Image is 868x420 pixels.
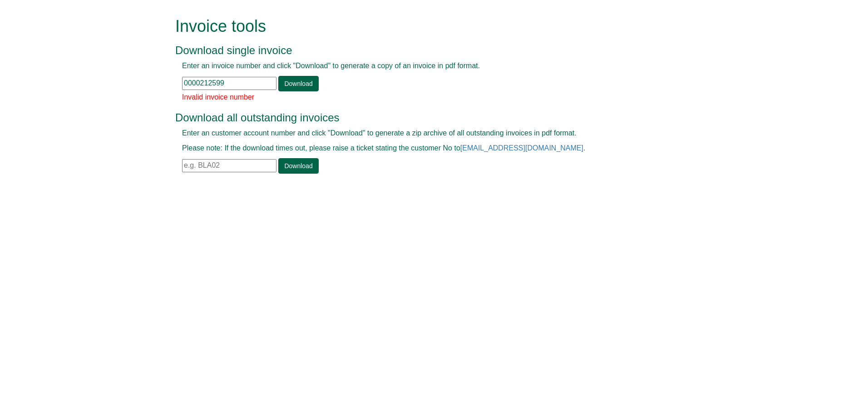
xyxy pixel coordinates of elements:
[182,159,276,172] input: e.g. BLA02
[182,128,666,139] p: Enter an customer account number and click "Download" to generate a zip archive of all outstandin...
[175,45,672,56] h3: Download single invoice
[175,112,672,124] h3: Download all outstanding invoices
[182,93,254,101] span: Invalid invoice number
[182,143,666,154] p: Please note: If the download times out, please raise a ticket stating the customer No to .
[182,61,666,71] p: Enter an invoice number and click "Download" to generate a copy of an invoice in pdf format.
[278,158,318,174] a: Download
[182,77,276,90] input: e.g. INV1234
[460,144,583,152] a: [EMAIL_ADDRESS][DOMAIN_NAME]
[278,76,318,91] a: Download
[175,17,672,35] h1: Invoice tools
